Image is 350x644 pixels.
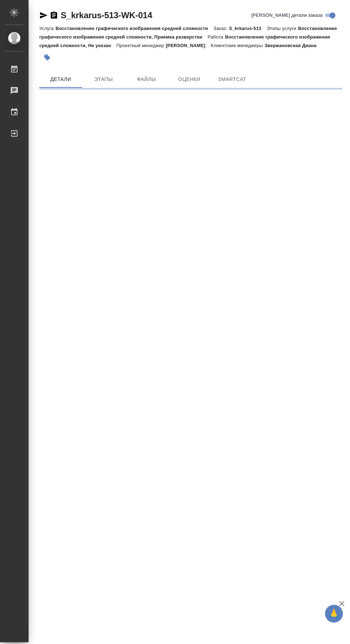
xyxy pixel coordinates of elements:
[39,26,55,31] p: Услуга
[215,75,249,84] span: SmartCat
[44,75,78,84] span: Детали
[211,43,265,48] p: Клиентские менеджеры
[325,605,343,623] button: 🙏
[166,43,211,48] p: [PERSON_NAME]
[265,43,322,48] p: Звержановская Диана
[229,26,267,31] p: S_krkarus-513
[328,606,340,621] span: 🙏
[39,50,55,65] button: Добавить тэг
[172,75,206,84] span: Оценки
[50,11,58,20] button: Скопировать ссылку
[116,43,166,48] p: Проектный менеджер
[267,26,298,31] p: Этапы услуги
[251,12,322,19] span: [PERSON_NAME] детали заказа
[86,75,121,84] span: Этапы
[61,10,152,20] a: S_krkarus-513-WK-014
[39,11,48,20] button: Скопировать ссылку для ЯМессенджера
[213,26,229,31] p: Заказ:
[207,34,225,40] p: Работа
[55,26,213,31] p: Восстановление графического изображения средней сложности
[129,75,164,84] span: Файлы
